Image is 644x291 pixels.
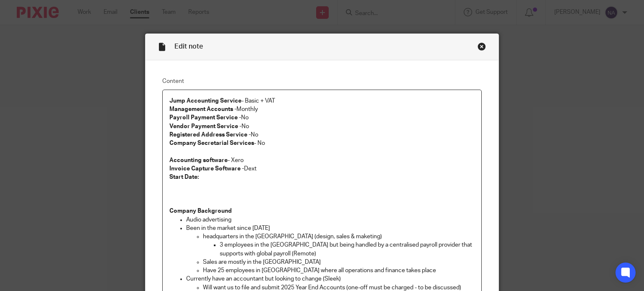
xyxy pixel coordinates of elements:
p: 3 employees in the [GEOGRAPHIC_DATA] but being handled by a centralised payroll provider that sup... [220,241,475,258]
strong: Jump Accounting Service [169,98,241,104]
p: headquarters in the [GEOGRAPHIC_DATA] (design, sales & maketing) [203,232,475,241]
strong: Vendor Payment Service - [169,124,241,129]
strong: Start Date: [169,174,199,180]
p: Dext [169,165,475,173]
strong: Invoice Capture Software - [169,166,244,172]
strong: Registered Address Service - [169,132,251,138]
p: Currently have an accountant but looking to change (Sleek) [186,275,475,283]
p: Been in the market since [DATE] [186,224,475,232]
p: - No [169,139,475,147]
strong: Company Secretarial Services [169,140,254,146]
strong: Management Accounts - [169,106,236,112]
p: Monthly [169,105,475,113]
p: Have 25 employees in [GEOGRAPHIC_DATA] where all operations and finance takes place [203,266,475,275]
div: Close this dialog window [478,42,486,51]
p: Sales are mostly in the [GEOGRAPHIC_DATA] [203,258,475,266]
strong: Payroll Payment Service - [169,115,241,121]
p: No [169,113,475,122]
strong: Company Background [169,208,232,214]
strong: Accounting software [169,157,228,163]
p: No [169,131,475,139]
span: Edit note [174,43,203,50]
p: - Xero [169,156,475,165]
label: Content [162,77,482,85]
p: - Basic + VAT [169,97,475,105]
p: Audio advertising [186,216,475,224]
p: No [169,122,475,131]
